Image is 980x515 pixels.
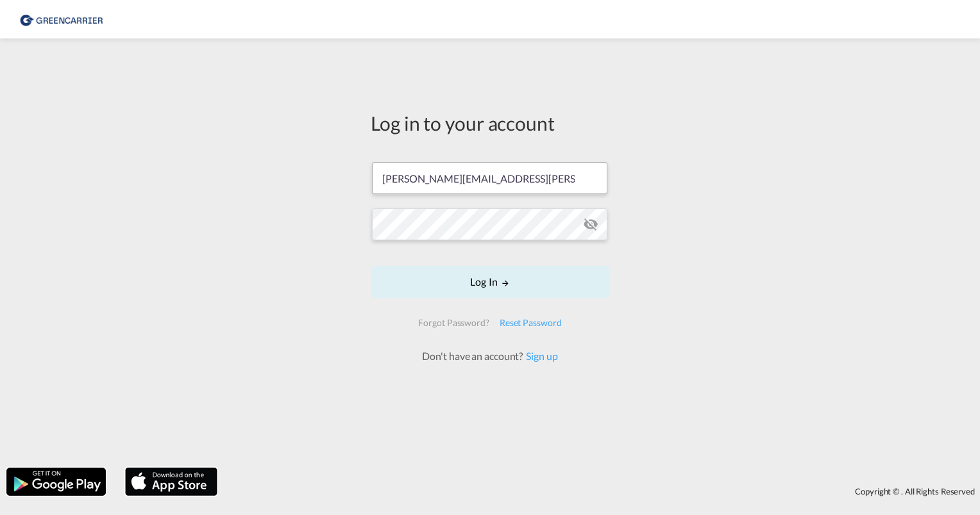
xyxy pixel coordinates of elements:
[371,266,609,298] button: LOGIN
[371,110,609,136] div: Log in to your account
[413,311,494,334] div: Forgot Password?
[408,349,571,363] div: Don't have an account?
[583,217,598,232] md-icon: icon-eye-off
[124,466,219,497] img: apple.png
[5,466,107,497] img: google.png
[523,350,557,362] a: Sign up
[372,162,607,194] input: Enter email/phone number
[19,5,106,34] img: 1378a7308afe11ef83610d9e779c6b34.png
[494,311,567,334] div: Reset Password
[224,480,980,502] div: Copyright © . All Rights Reserved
